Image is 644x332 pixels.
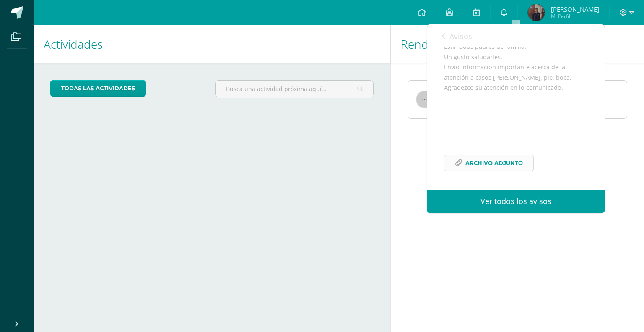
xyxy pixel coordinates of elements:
[444,155,534,171] a: Archivo Adjunto
[427,190,605,213] a: Ver todos los avisos
[551,13,599,20] span: Mi Perfil
[465,155,523,171] span: Archivo Adjunto
[50,80,146,97] a: todas las Actividades
[551,5,599,13] span: [PERSON_NAME]
[216,81,373,97] input: Busca una actividad próxima aquí...
[416,91,433,108] img: 65x65
[44,25,380,63] h1: Actividades
[401,25,634,63] h1: Rendimiento de mis hijos
[444,42,588,181] div: Estimados padres de familia: Un gusto saludarles. Envío información importante acerca de la atenc...
[528,4,545,21] img: 5c12eaf7067e79b71d49daf2c3915bf9.png
[449,31,472,41] span: Avisos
